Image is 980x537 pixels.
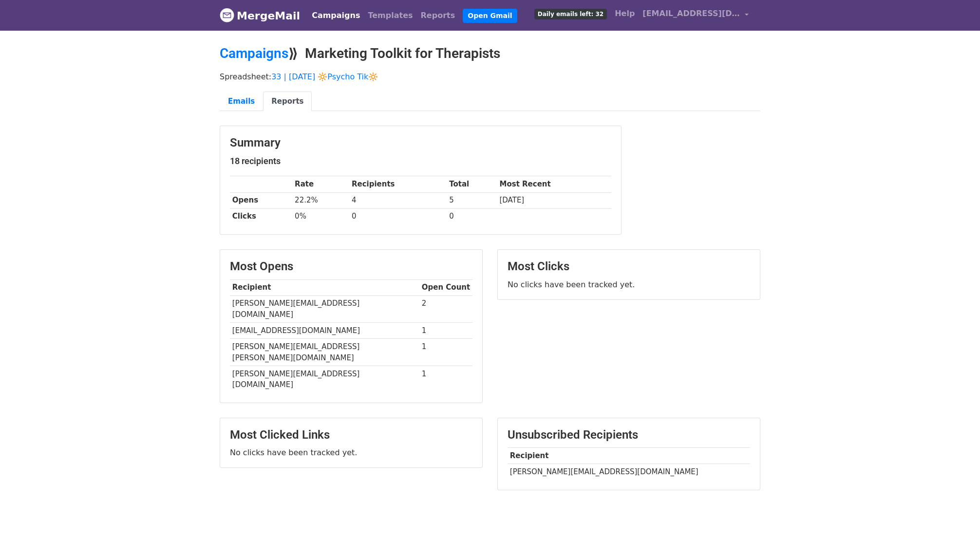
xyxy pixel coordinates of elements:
[292,208,349,224] td: 0%
[508,279,750,290] p: No clicks have been tracked yet.
[508,259,750,274] h3: Most Clicks
[230,339,419,366] td: [PERSON_NAME][EMAIL_ADDRESS][PERSON_NAME][DOMAIN_NAME]
[447,192,497,208] td: 5
[497,176,611,192] th: Most Recent
[530,4,611,23] a: Daily emails left: 32
[230,323,419,339] td: [EMAIL_ADDRESS][DOMAIN_NAME]
[349,208,447,224] td: 0
[230,156,611,167] h5: 18 recipients
[220,45,288,61] a: Campaigns
[220,45,760,62] h2: ⟫ Marketing Toolkit for Therapists
[292,192,349,208] td: 22.2%
[534,9,607,19] span: Daily emails left: 32
[447,208,497,224] td: 0
[230,366,419,392] td: [PERSON_NAME][EMAIL_ADDRESS][DOMAIN_NAME]
[349,192,447,208] td: 4
[230,447,472,458] p: No clicks have been tracked yet.
[220,5,300,26] a: MergeMail
[364,6,416,25] a: Templates
[230,208,292,224] th: Clicks
[419,323,472,339] td: 1
[308,6,364,25] a: Campaigns
[230,279,419,296] th: Recipient
[349,176,447,192] th: Recipients
[230,296,419,323] td: [PERSON_NAME][EMAIL_ADDRESS][DOMAIN_NAME]
[497,192,611,208] td: [DATE]
[419,339,472,366] td: 1
[447,176,497,192] th: Total
[230,428,472,442] h3: Most Clicked Links
[230,259,472,274] h3: Most Opens
[417,6,459,25] a: Reports
[931,490,980,537] iframe: Chat Widget
[508,428,750,442] h3: Unsubscribed Recipients
[220,72,760,82] p: Spreadsheet:
[508,448,750,464] th: Recipient
[220,8,234,22] img: MergeMail logo
[642,8,740,19] span: [EMAIL_ADDRESS][DOMAIN_NAME]
[271,72,378,81] a: 33 | [DATE] 🔆Psycho Tik🔆
[639,4,753,27] a: [EMAIL_ADDRESS][DOMAIN_NAME]
[230,192,292,208] th: Opens
[263,92,312,111] a: Reports
[419,296,472,323] td: 2
[611,4,639,23] a: Help
[419,366,472,392] td: 1
[220,92,263,111] a: Emails
[508,464,750,480] td: [PERSON_NAME][EMAIL_ADDRESS][DOMAIN_NAME]
[230,136,611,150] h3: Summary
[419,279,472,296] th: Open Count
[463,9,517,23] a: Open Gmail
[292,176,349,192] th: Rate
